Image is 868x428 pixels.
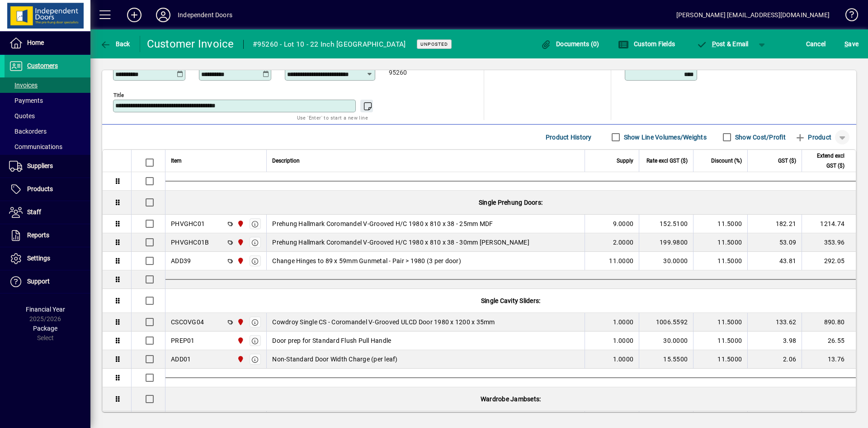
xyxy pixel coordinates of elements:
[165,289,856,313] div: Single Cavity Sliders:
[693,313,747,332] td: 11.5000
[420,41,448,47] span: Unposted
[98,36,132,52] button: Back
[149,7,178,23] button: Profile
[5,155,90,178] a: Suppliers
[5,124,90,139] a: Backorders
[27,231,49,239] span: Reports
[5,247,90,270] a: Settings
[645,256,688,265] div: 30.0000
[613,355,634,364] span: 1.0000
[165,191,856,214] div: Single Prehung Doors:
[618,40,675,48] span: Custom Fields
[645,219,688,228] div: 152.5100
[178,8,232,22] div: Independent Doors
[747,350,802,369] td: 2.06
[165,387,856,411] div: Wardrobe Jambsets:
[807,151,844,171] span: Extend excl GST ($)
[171,317,204,327] div: CSCOVG04
[27,185,53,192] span: Products
[235,336,245,346] span: Christchurch
[27,278,50,285] span: Support
[692,36,753,52] button: Post & Email
[617,156,633,166] span: Supply
[802,313,856,332] td: 890.80
[235,219,245,229] span: Christchurch
[795,130,831,144] span: Product
[9,112,35,120] span: Quotes
[693,233,747,252] td: 11.5000
[538,36,602,52] button: Documents (0)
[839,2,857,31] a: Knowledge Base
[147,37,234,51] div: Customer Invoice
[9,82,38,89] span: Invoices
[171,336,195,345] div: PREP01
[27,162,53,169] span: Suppliers
[802,252,856,270] td: 292.05
[5,201,90,224] a: Staff
[235,237,245,247] span: Christchurch
[613,219,634,228] span: 9.0000
[711,156,742,166] span: Discount (%)
[546,130,592,144] span: Product History
[90,36,140,52] app-page-header-button: Back
[806,37,826,51] span: Cancel
[693,252,747,270] td: 11.5000
[235,354,245,364] span: Christchurch
[790,129,836,145] button: Product
[645,355,688,364] div: 15.5500
[272,336,391,345] span: Door prep for Standard Flush Pull Handle
[542,129,595,145] button: Product History
[272,256,461,265] span: Change Hinges to 89 x 59mm Gunmetal - Pair > 1980 (3 per door)
[253,37,406,52] div: #95260 - Lot 10 - 22 Inch [GEOGRAPHIC_DATA]
[272,238,529,247] span: Prehung Hallmark Coromandel V-Grooved H/C 1980 x 810 x 38 - 30mm [PERSON_NAME]
[5,77,90,93] a: Invoices
[27,208,41,216] span: Staff
[696,40,749,48] span: ost & Email
[27,255,50,262] span: Settings
[733,133,786,142] label: Show Cost/Profit
[804,36,828,52] button: Cancel
[113,92,124,98] mat-label: Title
[693,215,747,233] td: 11.5000
[235,256,245,266] span: Christchurch
[613,238,634,247] span: 2.0000
[844,40,848,48] span: S
[171,238,209,247] div: PHVGHC01B
[272,156,300,166] span: Description
[613,336,634,345] span: 1.0000
[5,224,90,247] a: Reports
[389,69,407,77] span: 95260
[33,325,57,332] span: Package
[5,178,90,201] a: Products
[802,350,856,369] td: 13.76
[120,7,149,23] button: Add
[646,156,688,166] span: Rate excl GST ($)
[272,317,495,327] span: Cowdroy Single CS - Coromandel V-Grooved ULCD Door 1980 x 1200 x 35mm
[171,156,182,166] span: Item
[616,36,677,52] button: Custom Fields
[5,270,90,293] a: Support
[5,93,90,108] a: Payments
[802,233,856,252] td: 353.96
[5,32,90,54] a: Home
[676,8,830,22] div: [PERSON_NAME] [EMAIL_ADDRESS][DOMAIN_NAME]
[844,37,859,51] span: ave
[622,133,707,142] label: Show Line Volumes/Weights
[747,233,802,252] td: 53.09
[693,332,747,350] td: 11.5000
[171,219,205,228] div: PHVGHC01
[778,156,796,166] span: GST ($)
[297,112,368,123] mat-hint: Use 'Enter' to start a new line
[842,36,861,52] button: Save
[171,355,191,364] div: ADD01
[802,332,856,350] td: 26.55
[9,128,47,135] span: Backorders
[747,332,802,350] td: 3.98
[802,215,856,233] td: 1214.74
[747,313,802,332] td: 133.62
[27,39,44,46] span: Home
[272,219,493,228] span: Prehung Hallmark Coromandel V-Grooved H/C 1980 x 810 x 38 - 25mm MDF
[541,40,599,48] span: Documents (0)
[645,238,688,247] div: 199.9800
[272,355,397,364] span: Non-Standard Door Width Charge (per leaf)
